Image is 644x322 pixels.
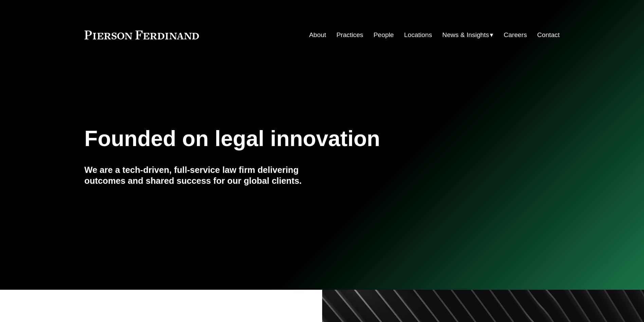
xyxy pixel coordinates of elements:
a: Locations [404,29,432,41]
a: Practices [336,29,363,41]
a: People [373,29,394,41]
a: Careers [504,29,527,41]
a: folder dropdown [442,29,494,41]
h1: Founded on legal innovation [85,126,481,151]
h4: We are a tech-driven, full-service law firm delivering outcomes and shared success for our global... [85,164,322,186]
a: About [309,29,326,41]
a: Contact [537,29,559,41]
span: News & Insights [442,29,489,41]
